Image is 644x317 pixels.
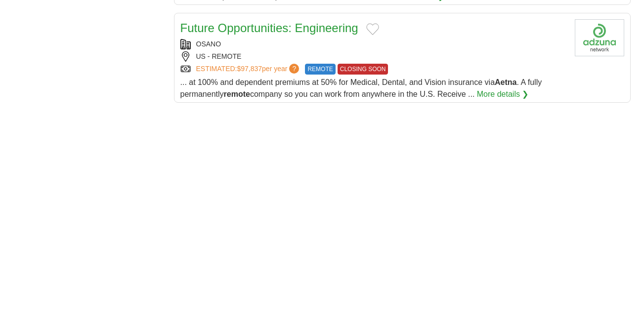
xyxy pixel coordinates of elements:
span: ? [289,64,299,74]
a: Future Opportunities: Engineering [180,21,358,35]
span: CLOSING SOON [338,64,388,75]
strong: Aetna [495,78,516,86]
img: Company logo [575,19,624,56]
a: More details ❯ [477,88,529,100]
button: Add to favorite jobs [366,23,379,35]
a: ESTIMATED:$97,837per year? [196,64,301,75]
div: US - REMOTE [180,51,567,62]
span: $97,837 [237,65,262,73]
span: ... at 100% and dependent premiums at 50% for Medical, Dental, and Vision insurance via . A fully... [180,78,542,98]
strong: remote [224,90,250,98]
span: REMOTE [305,64,335,75]
div: OSANO [180,39,567,49]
